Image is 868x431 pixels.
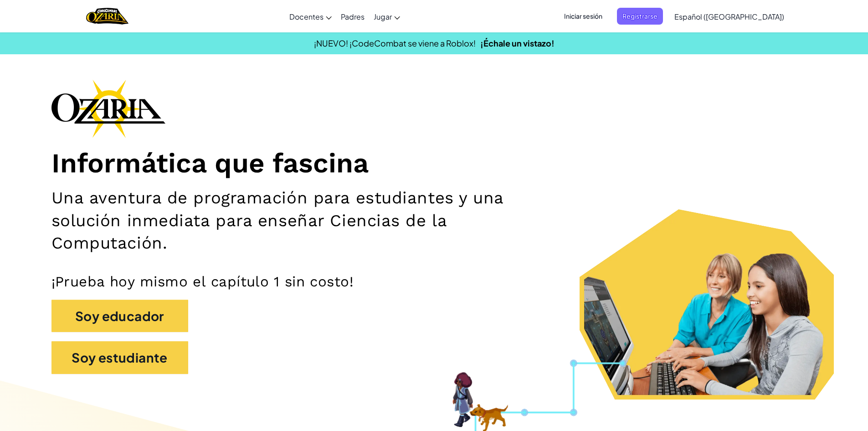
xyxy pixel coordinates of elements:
[51,147,817,180] h1: Informática que fascina
[670,4,789,29] a: Español ([GEOGRAPHIC_DATA])
[617,8,663,25] button: Registrarse
[51,300,188,332] button: Soy educador
[86,7,128,26] img: Home
[480,38,555,48] a: ¡Échale un vistazo!
[86,7,128,26] a: Ozaria by CodeCombat logo
[559,8,608,25] button: Iniciar sesión
[51,341,188,374] button: Soy estudiante
[51,273,817,291] p: ¡Prueba hoy mismo el capítulo 1 sin costo!
[374,12,392,21] span: Jugar
[289,12,324,21] span: Docentes
[285,4,336,29] a: Docentes
[336,4,369,29] a: Padres
[369,4,405,29] a: Jugar
[51,79,165,138] img: Ozaria branding logo
[314,38,476,48] span: ¡NUEVO! ¡CodeCombat se viene a Roblox!
[51,187,565,254] h2: Una aventura de programación para estudiantes y una solución inmediata para enseñar Ciencias de l...
[674,12,784,21] span: Español ([GEOGRAPHIC_DATA])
